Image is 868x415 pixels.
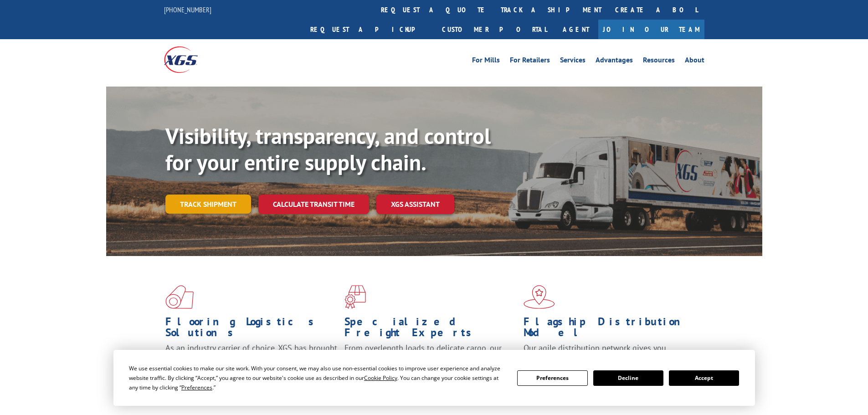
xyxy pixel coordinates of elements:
[524,343,691,364] span: Our agile distribution network gives you nationwide inventory management on demand.
[364,374,397,382] span: Cookie Policy
[181,384,212,391] span: Preferences
[524,285,555,309] img: xgs-icon-flagship-distribution-model-red
[593,370,663,386] button: Decline
[560,56,586,67] a: Services
[510,56,550,67] a: For Retailers
[598,20,704,39] a: Join Our Team
[669,370,739,386] button: Accept
[129,364,506,392] div: We use essential cookies to make our site work. With your consent, we may also use non-essential ...
[165,195,251,214] a: Track shipment
[344,343,517,383] p: From overlength loads to delicate cargo, our experienced staff knows the best way to move your fr...
[165,122,491,176] b: Visibility, transparency, and control for your entire supply chain.
[258,195,369,214] a: Calculate transit time
[113,350,755,406] div: Cookie Consent Prompt
[344,285,366,309] img: xgs-icon-focused-on-flooring-red
[435,20,554,39] a: Customer Portal
[517,370,587,386] button: Preferences
[596,56,633,67] a: Advantages
[165,343,337,375] span: As an industry carrier of choice, XGS has brought innovation and dedication to flooring logistics...
[685,56,704,67] a: About
[643,56,675,67] a: Resources
[165,316,338,343] h1: Flooring Logistics Solutions
[376,195,454,214] a: XGS ASSISTANT
[524,316,696,343] h1: Flagship Distribution Model
[554,20,598,39] a: Agent
[165,285,194,309] img: xgs-icon-total-supply-chain-intelligence-red
[472,56,500,67] a: For Mills
[303,20,435,39] a: Request a pickup
[164,5,211,14] a: [PHONE_NUMBER]
[344,316,517,343] h1: Specialized Freight Experts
